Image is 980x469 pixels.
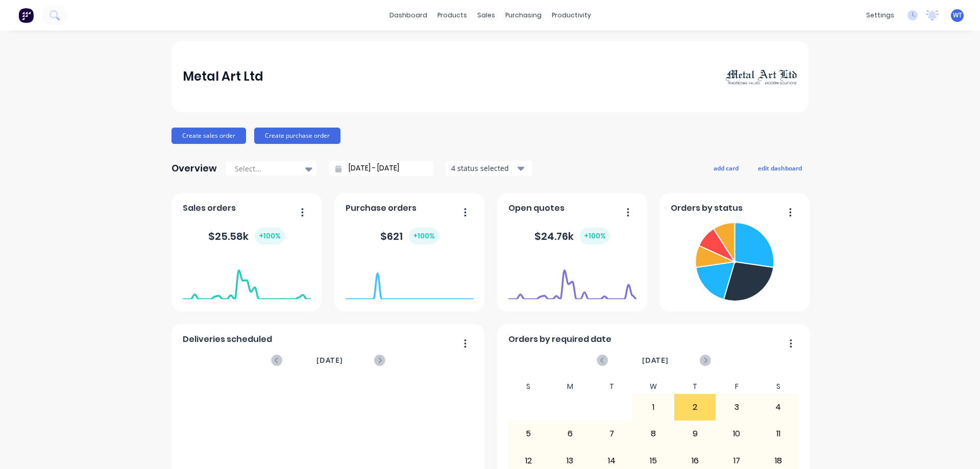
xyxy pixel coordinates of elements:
div: 1 [633,394,674,420]
div: 10 [716,421,757,447]
div: purchasing [500,8,547,23]
div: products [432,8,472,23]
div: $ 24.76k [534,228,610,244]
div: Overview [171,158,217,179]
span: Purchase orders [346,202,416,214]
div: 8 [633,421,674,447]
div: sales [472,8,500,23]
div: 5 [508,421,549,447]
span: WT [953,11,962,20]
div: + 100 % [580,228,610,244]
span: Orders by status [671,202,743,214]
span: Deliveries scheduled [183,333,272,345]
div: productivity [547,8,596,23]
div: 3 [716,394,757,420]
span: Sales orders [183,202,236,214]
div: $ 621 [380,228,439,244]
span: [DATE] [642,355,669,366]
div: 7 [592,421,632,447]
div: T [591,379,633,394]
button: Create purchase order [254,128,340,144]
div: 4 status selected [451,163,516,174]
span: Open quotes [508,202,565,214]
img: Metal Art Ltd [726,68,797,85]
div: S [508,379,550,394]
div: + 100 % [255,228,285,244]
div: + 100 % [409,228,439,244]
div: 9 [675,421,716,447]
button: add card [707,161,745,175]
div: 11 [758,421,799,447]
div: $ 25.58k [208,228,285,244]
img: Factory [18,8,34,23]
div: 4 [758,394,799,420]
div: Metal Art Ltd [183,66,263,87]
div: settings [861,8,899,23]
button: edit dashboard [751,161,808,175]
span: [DATE] [316,355,343,366]
div: T [674,379,716,394]
div: S [757,379,799,394]
div: 6 [550,421,591,447]
div: M [549,379,591,394]
button: 4 status selected [446,161,532,176]
div: 2 [675,394,716,420]
div: W [632,379,674,394]
a: dashboard [384,8,432,23]
button: Create sales order [171,128,246,144]
div: F [716,379,757,394]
